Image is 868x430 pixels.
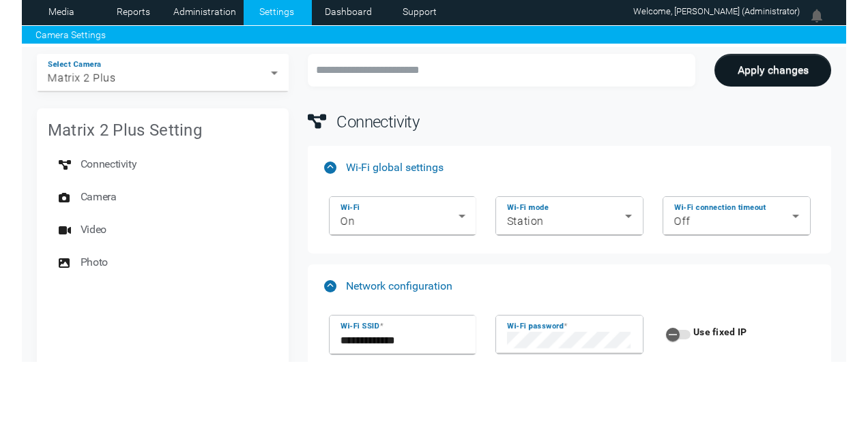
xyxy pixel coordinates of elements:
[809,7,825,24] img: bell24.png
[315,1,381,22] a: Dashboard
[29,1,95,22] a: Media
[81,183,117,211] span: Camera
[387,1,453,22] a: Support
[48,59,101,69] mat-label: Select Camera
[81,216,106,243] span: Video
[244,1,310,22] a: Settings
[81,151,136,178] span: Connectivity
[100,1,167,22] a: Reports
[172,1,238,22] a: Administration
[48,119,202,141] mat-card-title: Matrix 2 Plus Setting
[35,28,106,42] a: Camera Settings
[81,249,108,276] span: Photo
[633,6,800,16] span: Welcome, [PERSON_NAME] (Administrator)
[48,72,116,85] span: Matrix 2 Plus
